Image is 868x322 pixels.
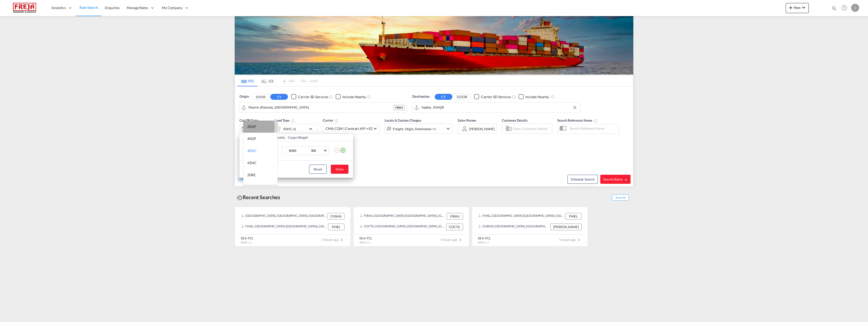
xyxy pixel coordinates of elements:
[247,124,256,129] div: 20GP
[247,172,256,177] div: 20RE
[247,185,256,190] div: 40RE
[247,148,257,153] div: 40HC
[247,136,256,141] div: 40GP
[247,160,257,165] div: 45HC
